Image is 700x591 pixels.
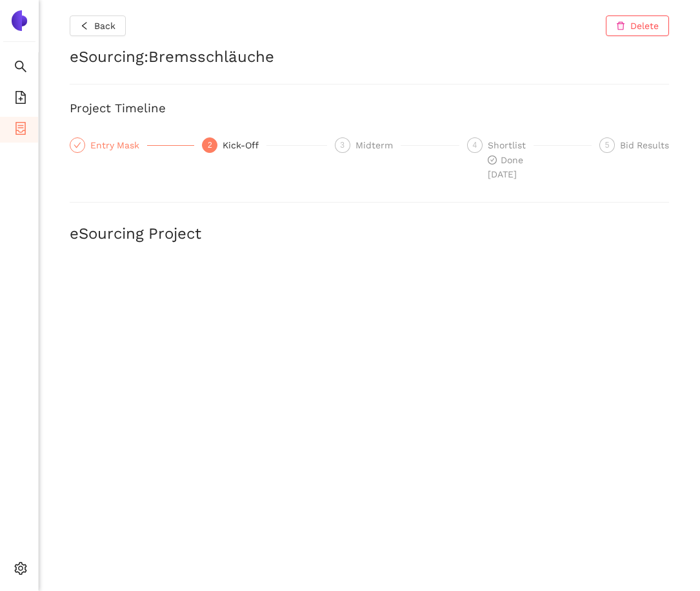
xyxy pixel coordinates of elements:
span: 4 [472,141,477,150]
span: Back [94,19,115,33]
span: setting [14,557,27,583]
span: search [14,55,27,81]
span: delete [616,21,625,32]
button: deleteDelete [606,15,669,36]
div: 2Kick-Off [202,137,326,153]
span: 3 [340,141,345,150]
div: Shortlist [488,137,534,153]
span: 2 [208,141,212,150]
h2: eSourcing : Bremsschläuche [70,46,669,68]
span: check [74,141,81,149]
div: Midterm [355,137,401,153]
div: Entry Mask [70,137,194,153]
span: file-add [14,86,27,112]
span: container [14,117,27,143]
div: Kick-Off [223,137,266,153]
img: Logo [9,10,30,31]
h3: Project Timeline [70,100,669,117]
h2: eSourcing Project [70,223,669,245]
span: left [80,21,89,32]
div: Entry Mask [90,137,147,153]
span: 5 [605,141,610,150]
span: Delete [630,19,659,33]
span: Done [DATE] [488,155,523,179]
span: Bid Results [620,140,669,150]
span: check-circle [488,155,497,165]
button: leftBack [70,15,126,36]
